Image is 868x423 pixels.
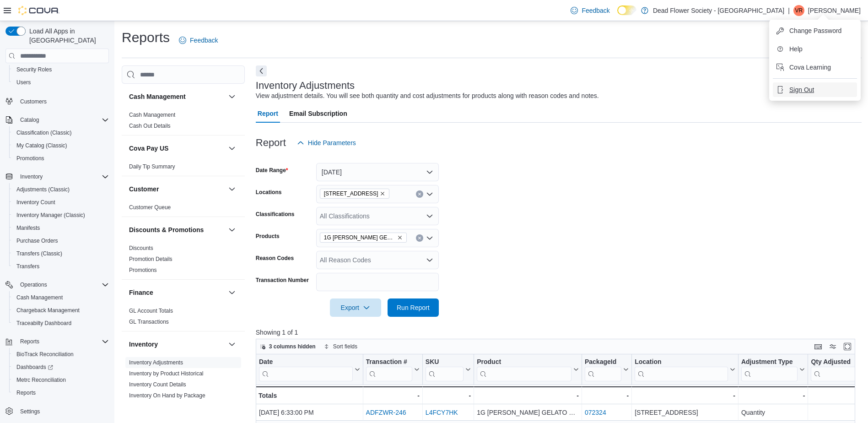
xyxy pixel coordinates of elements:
[129,204,171,211] a: Customer Queue
[289,104,347,123] span: Email Subscription
[585,390,629,401] div: -
[2,114,113,126] button: Catalog
[426,358,464,381] div: SKU URL
[426,190,433,198] button: Open list of options
[842,341,853,352] button: Enter fullscreen
[122,28,170,47] h1: Reports
[366,358,412,381] div: Transaction Url
[789,26,841,35] span: Change Password
[13,387,109,398] span: Reports
[259,358,353,381] div: Date
[129,308,173,314] a: GL Account Totals
[129,319,169,325] a: GL Transactions
[13,349,77,360] a: BioTrack Reconciliation
[16,389,36,396] span: Reports
[477,358,571,367] div: Product
[741,390,805,401] div: -
[16,171,46,182] button: Inventory
[129,381,186,388] a: Inventory Count Details
[9,234,113,247] button: Purchase Orders
[226,339,237,350] button: Inventory
[13,127,75,138] a: Classification (Classic)
[827,341,838,352] button: Display options
[585,358,629,381] button: PackageId
[2,170,113,183] button: Inventory
[16,336,109,347] span: Reports
[129,163,175,170] span: Daily Tip Summary
[16,155,44,162] span: Promotions
[324,233,395,242] span: 1G [PERSON_NAME] GELATO BADDER
[789,85,814,94] span: Sign Out
[20,281,47,288] span: Operations
[477,358,579,381] button: Product
[13,349,109,360] span: BioTrack Reconciliation
[122,243,245,279] div: Discounts & Promotions
[16,237,58,244] span: Purchase Orders
[13,305,109,316] span: Chargeback Management
[13,235,62,246] a: Purchase Orders
[16,199,55,206] span: Inventory Count
[13,184,73,195] a: Adjustments (Classic)
[9,304,113,317] button: Chargeback Management
[129,144,225,153] button: Cova Pay US
[13,127,109,138] span: Classification (Classic)
[366,358,412,367] div: Transaction #
[9,76,113,89] button: Users
[741,358,805,381] button: Adjustment Type
[13,140,71,151] a: My Catalog (Classic)
[13,153,48,164] a: Promotions
[388,298,439,317] button: Run Report
[741,358,798,381] div: Adjustment Type
[26,27,109,45] span: Load All Apps in [GEOGRAPHIC_DATA]
[324,189,378,198] span: [STREET_ADDRESS]
[397,303,430,312] span: Run Report
[16,79,31,86] span: Users
[16,320,71,327] span: Traceabilty Dashboard
[811,390,863,401] div: -
[129,370,204,377] a: Inventory by Product Historical
[226,287,237,298] button: Finance
[9,222,113,234] button: Manifests
[16,224,40,232] span: Manifests
[129,144,168,153] h3: Cova Pay US
[20,408,40,415] span: Settings
[13,387,39,398] a: Reports
[9,209,113,222] button: Inventory Manager (Classic)
[811,407,863,418] div: -1
[333,343,357,350] span: Sort fields
[635,358,735,381] button: Location
[190,36,218,45] span: Feedback
[129,111,175,119] span: Cash Management
[16,279,109,290] span: Operations
[256,189,282,196] label: Locations
[129,256,173,262] a: Promotion Details
[793,5,804,16] div: Victoria Richardson
[813,341,824,352] button: Keyboard shortcuts
[9,348,113,361] button: BioTrack Reconciliation
[13,64,55,75] a: Security Roles
[13,248,66,259] a: Transfers (Classic)
[13,362,57,373] a: Dashboards
[2,335,113,348] button: Reports
[477,390,579,401] div: -
[256,277,309,284] label: Transaction Number
[426,358,471,381] button: SKU
[13,374,109,385] span: Metrc Reconciliation
[13,77,34,88] a: Users
[13,248,109,259] span: Transfers (Classic)
[13,210,109,221] span: Inventory Manager (Classic)
[16,279,51,290] button: Operations
[585,409,606,416] a: 072324
[585,358,621,367] div: PackageId
[129,392,205,399] span: Inventory On Hand by Package
[9,317,113,330] button: Traceabilty Dashboard
[635,358,728,381] div: Location
[635,407,735,418] div: [STREET_ADDRESS]
[129,244,153,252] span: Discounts
[129,288,225,297] button: Finance
[773,42,857,56] button: Help
[16,186,70,193] span: Adjustments (Classic)
[2,405,113,418] button: Settings
[129,163,175,170] a: Daily Tip Summary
